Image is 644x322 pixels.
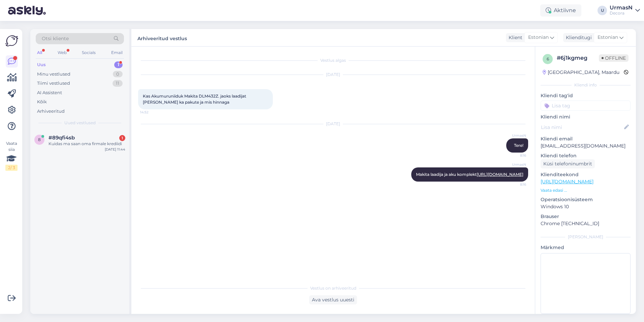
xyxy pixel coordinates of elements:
[598,6,607,15] div: U
[42,35,69,42] span: Otsi kliente
[113,71,123,78] div: 0
[506,34,522,41] div: Klient
[37,71,70,78] div: Minu vestlused
[37,99,47,105] div: Kõik
[36,48,43,57] div: All
[541,124,623,131] input: Lisa nimi
[64,120,96,126] span: Uued vestlused
[541,179,593,185] a: [URL][DOMAIN_NAME]
[541,82,631,88] div: Kliendi info
[541,203,631,210] p: Windows 10
[309,295,357,304] div: Ava vestlus uuesti
[143,93,247,105] span: Kas Akumuruniiduk Makita DLM432Z. jaoks laadijat [PERSON_NAME] ka pakute ja mis hinnaga
[598,34,618,41] span: Estonian
[56,48,68,57] div: Web
[541,244,631,251] p: Märkmed
[138,72,528,78] div: [DATE]
[5,140,18,171] div: Vaata siia
[541,213,631,220] p: Brauser
[541,220,631,227] p: Chrome [TECHNICAL_ID]
[541,159,595,168] div: Küsi telefoninumbrit
[310,285,356,291] span: Vestlus on arhiveeritud
[138,121,528,127] div: [DATE]
[49,135,75,141] span: #89qfi4sb
[547,56,549,61] span: 6
[541,142,631,150] p: [EMAIL_ADDRESS][DOMAIN_NAME]
[49,141,125,147] div: Kuidas ma saan oma firmale krediidi
[541,92,631,99] p: Kliendi tag'id
[114,61,123,68] div: 1
[37,89,62,96] div: AI Assistent
[540,4,581,17] div: Aktiivne
[541,113,631,120] p: Kliendi nimi
[563,34,592,41] div: Klienditugi
[501,153,526,158] span: 8:16
[105,147,125,152] div: [DATE] 11:44
[138,57,528,63] div: Vestlus algas
[477,172,523,177] a: [URL][DOMAIN_NAME]
[80,48,97,57] div: Socials
[541,187,631,193] p: Vaata edasi ...
[557,54,599,62] div: # 6j1kgmeg
[599,54,629,62] span: Offline
[541,135,631,142] p: Kliendi email
[119,135,125,141] div: 1
[541,101,631,111] input: Lisa tag
[541,152,631,159] p: Kliendi telefon
[541,171,631,178] p: Klienditeekond
[541,234,631,240] div: [PERSON_NAME]
[610,10,633,16] div: Decora
[37,61,46,68] div: Uus
[5,165,18,171] div: 2 / 3
[37,80,70,87] div: Tiimi vestlused
[610,5,633,10] div: UrmasN
[514,143,523,148] span: Tere!
[38,137,41,142] span: 8
[112,80,123,87] div: 11
[501,133,526,138] span: UrmasN
[528,34,549,41] span: Estonian
[610,5,640,16] a: UrmasNDecora
[110,48,124,57] div: Email
[501,162,526,167] span: UrmasN
[501,182,526,187] span: 8:16
[416,172,523,177] span: Makita laadija ja aku komplekt
[37,108,65,115] div: Arhiveeritud
[541,196,631,203] p: Operatsioonisüsteem
[5,34,18,47] img: Askly Logo
[543,69,619,76] div: [GEOGRAPHIC_DATA], Maardu
[140,110,165,115] span: 14:52
[137,33,187,42] label: Arhiveeritud vestlus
